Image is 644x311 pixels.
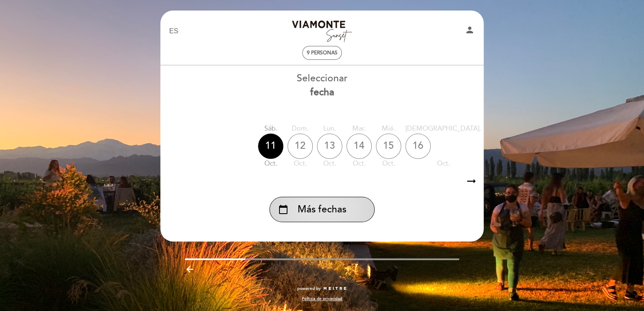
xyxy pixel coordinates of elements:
a: Política de privacidad [302,296,342,302]
span: Más fechas [298,203,346,217]
div: 16 [405,134,431,159]
div: 12 [287,134,313,159]
div: dom. [287,124,313,134]
div: oct. [287,159,313,169]
div: 13 [317,134,342,159]
div: oct. [346,159,372,169]
div: mié. [376,124,401,134]
button: person [465,25,475,38]
i: person [465,25,475,35]
div: oct. [317,159,342,169]
div: 14 [346,134,372,159]
div: oct. [258,159,283,169]
span: 9 personas [307,50,338,56]
span: powered by [297,286,321,292]
div: [DEMOGRAPHIC_DATA]. [405,124,481,134]
div: mar. [346,124,372,134]
i: arrow_right_alt [465,172,478,190]
div: 15 [376,134,401,159]
div: oct. [376,159,401,169]
div: Seleccionar [160,72,484,99]
a: Bodega [PERSON_NAME] Sunset [269,20,375,43]
b: fecha [310,86,334,98]
div: oct. [405,159,481,169]
div: lun. [317,124,342,134]
div: 11 [258,134,283,159]
i: calendar_today [278,202,288,217]
i: arrow_backward [185,264,195,274]
div: sáb. [258,124,283,134]
a: powered by [297,286,347,292]
img: MEITRE [323,287,347,291]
